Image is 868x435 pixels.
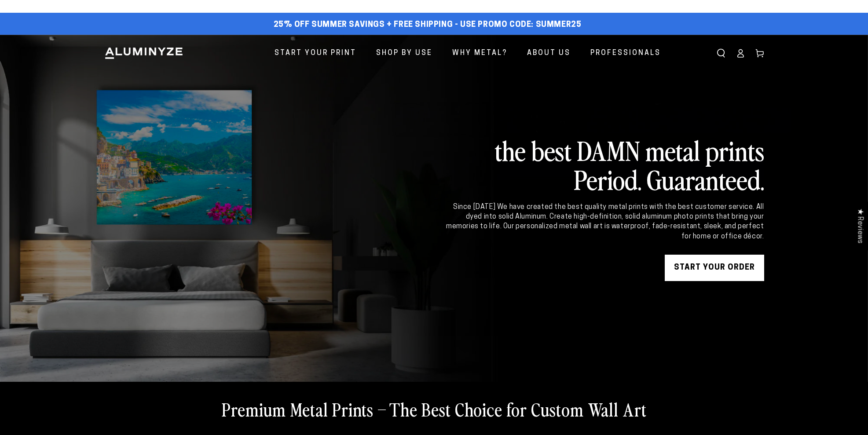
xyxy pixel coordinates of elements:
[274,20,582,30] span: 25% off Summer Savings + Free Shipping - Use Promo Code: SUMMER25
[275,47,356,60] span: Start Your Print
[520,42,577,65] a: About Us
[370,42,439,65] a: Shop By Use
[104,47,183,60] img: Aluminyze
[268,42,363,65] a: Start Your Print
[452,47,507,60] span: Why Metal?
[711,44,731,63] summary: Search our site
[851,201,868,250] div: Click to open Judge.me floating reviews tab
[527,47,571,60] span: About Us
[445,202,764,242] div: Since [DATE] We have created the best quality metal prints with the best customer service. All dy...
[584,42,667,65] a: Professionals
[590,47,661,60] span: Professionals
[665,255,764,281] a: START YOUR Order
[445,135,764,194] h2: the best DAMN metal prints Period. Guaranteed.
[376,47,432,60] span: Shop By Use
[222,398,647,420] h2: Premium Metal Prints – The Best Choice for Custom Wall Art
[446,42,514,65] a: Why Metal?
